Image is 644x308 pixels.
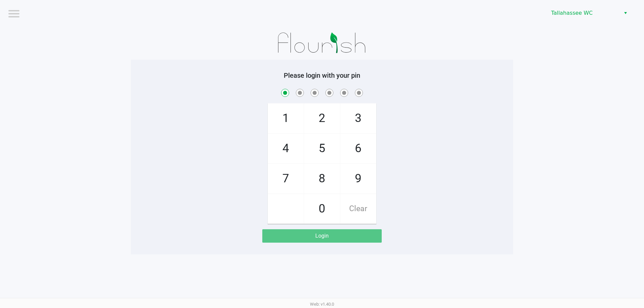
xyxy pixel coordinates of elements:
span: 0 [304,194,340,224]
h5: Please login with your pin [136,71,508,79]
span: 4 [268,134,304,163]
span: 9 [340,164,376,193]
span: Tallahassee WC [551,9,616,17]
span: 7 [268,164,304,193]
span: 6 [340,134,376,163]
button: Select [621,7,630,19]
span: 3 [340,104,376,133]
span: 8 [304,164,340,193]
span: 5 [304,134,340,163]
span: 2 [304,104,340,133]
span: Clear [340,194,376,224]
span: Web: v1.40.0 [310,302,334,307]
span: 1 [268,104,304,133]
